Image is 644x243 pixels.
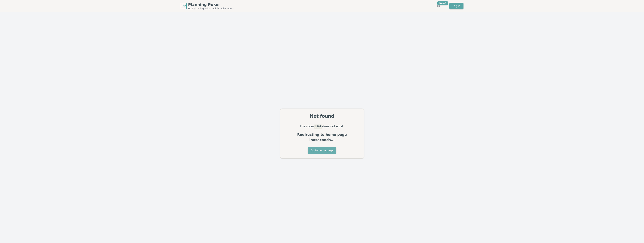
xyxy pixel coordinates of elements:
p: Redirecting to home page in 8 seconds... [285,132,360,143]
a: PPPlanning PokerNo.1 planning poker tool for agile teams [181,2,234,10]
span: No.1 planning poker tool for agile teams [188,7,234,10]
button: New! [435,3,442,9]
code: 1391 [314,125,322,129]
span: Planning Poker [188,2,234,7]
button: Go to home page [308,147,336,154]
p: The room does not exist. [285,124,360,129]
div: New! [437,1,448,5]
span: PP [181,4,186,8]
div: Not found [285,113,360,119]
a: Log in [449,3,463,9]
